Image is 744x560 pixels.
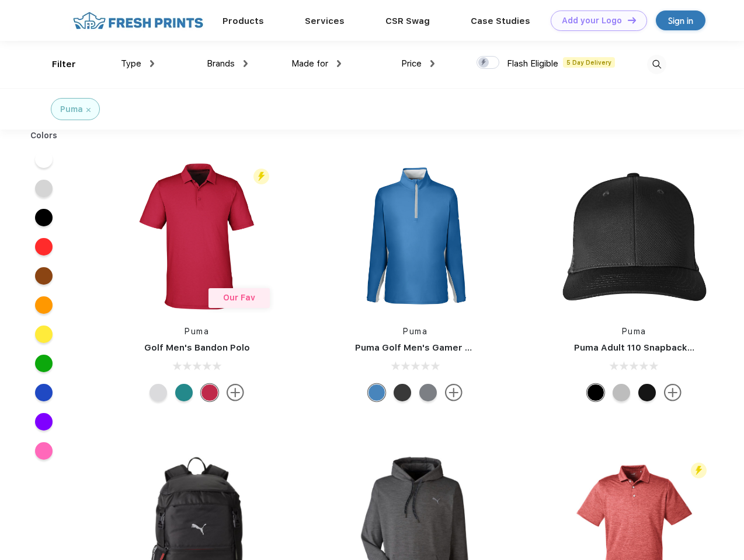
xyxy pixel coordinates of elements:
[638,384,656,401] div: Pma Blk with Pma Blk
[121,58,141,69] span: Type
[664,384,682,401] img: more.svg
[223,293,255,302] span: Our Fav
[647,55,666,74] img: desktop_search.svg
[150,60,154,67] img: dropdown.png
[430,60,434,67] img: dropdown.png
[628,17,636,23] img: DT
[355,342,540,353] a: Puma Golf Men's Gamer Golf Quarter-Zip
[185,327,209,336] a: Puma
[86,108,91,112] img: filter_cancel.svg
[401,58,422,69] span: Price
[563,57,615,68] span: 5 Day Delivery
[656,10,705,30] a: Sign in
[622,327,646,336] a: Puma
[557,159,712,314] img: func=resize&h=266
[227,384,244,401] img: more.svg
[419,384,437,401] div: Quiet Shade
[22,129,67,142] div: Colors
[403,327,427,336] a: Puma
[207,58,235,69] span: Brands
[69,10,207,31] img: fo%20logo%202.webp
[587,384,604,401] div: Pma Blk Pma Blk
[445,384,463,401] img: more.svg
[394,384,411,401] div: Puma Black
[562,16,622,26] div: Add your Logo
[244,60,248,67] img: dropdown.png
[222,16,264,26] a: Products
[201,384,218,401] div: Ski Patrol
[305,16,345,26] a: Services
[253,169,269,184] img: flash_active_toggle.svg
[338,159,493,314] img: func=resize&h=266
[385,16,430,26] a: CSR Swag
[52,58,76,71] div: Filter
[175,384,193,401] div: Green Lagoon
[119,159,274,314] img: func=resize&h=266
[668,14,693,27] div: Sign in
[613,384,630,401] div: Quarry with Brt Whit
[368,384,385,401] div: Bright Cobalt
[60,103,83,116] div: Puma
[144,342,250,353] a: Golf Men's Bandon Polo
[507,58,558,69] span: Flash Eligible
[691,463,707,478] img: flash_active_toggle.svg
[150,384,167,401] div: High Rise
[337,60,341,67] img: dropdown.png
[291,58,328,69] span: Made for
